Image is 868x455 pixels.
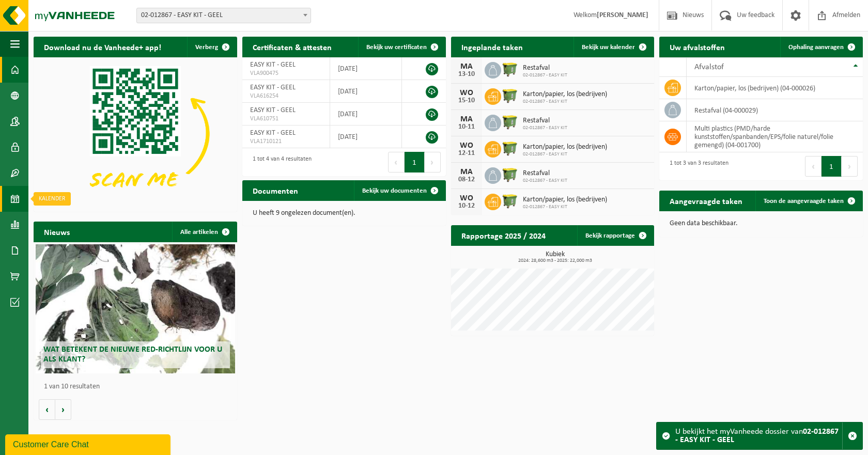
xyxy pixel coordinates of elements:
[780,37,862,57] a: Ophaling aanvragen
[247,151,312,174] div: 1 tot 4 van 4 resultaten
[456,71,477,78] div: 13-10
[456,194,477,202] div: WO
[55,399,71,420] button: Volgende
[582,44,635,51] span: Bekijk uw kalender
[788,44,844,51] span: Ophaling aanvragen
[687,77,863,99] td: karton/papier, los (bedrijven) (04-000026)
[501,60,519,78] img: WB-1100-HPE-GN-51
[451,37,533,57] h2: Ingeplande taken
[523,178,567,184] span: 02-012867 - EASY KIT
[137,8,311,23] span: 02-012867 - EASY KIT - GEEL
[362,187,427,194] span: Bekijk uw documenten
[523,151,607,158] span: 02-012867 - EASY KIT
[501,192,519,210] img: WB-1100-HPE-GN-51
[456,202,477,210] div: 10-12
[659,191,753,211] h2: Aangevraagde taken
[523,196,607,204] span: Karton/papier, los (bedrijven)
[675,422,842,449] div: U bekijkt het myVanheede dossier van
[136,8,311,23] span: 02-012867 - EASY KIT - GEEL
[354,180,445,201] a: Bekijk uw documenten
[577,225,653,246] a: Bekijk rapportage
[501,166,519,183] img: WB-1100-HPE-GN-51
[456,123,477,131] div: 10-11
[250,92,322,100] span: VLA616254
[425,152,441,172] button: Next
[250,129,296,137] span: EASY KIT - GEEL
[242,37,342,57] h2: Certificaten & attesten
[523,72,567,79] span: 02-012867 - EASY KIT
[687,99,863,121] td: restafval (04-000029)
[574,37,653,57] a: Bekijk uw kalender
[805,156,822,177] button: Previous
[36,244,235,373] a: Wat betekent de nieuwe RED-richtlijn voor u als klant?
[822,156,842,177] button: 1
[250,84,296,91] span: EASY KIT - GEEL
[250,137,322,146] span: VLA1710121
[451,225,556,245] h2: Rapportage 2025 / 2024
[39,399,55,420] button: Vorige
[358,37,445,57] a: Bekijk uw certificaten
[842,156,858,177] button: Next
[187,37,236,57] button: Verberg
[242,180,308,200] h2: Documenten
[195,44,218,51] span: Verberg
[523,143,607,151] span: Karton/papier, los (bedrijven)
[523,169,567,178] span: Restafval
[675,428,839,444] strong: 02-012867 - EASY KIT - GEEL
[366,44,427,51] span: Bekijk uw certificaten
[523,90,607,99] span: Karton/papier, los (bedrijven)
[456,150,477,157] div: 12-11
[597,11,648,19] strong: [PERSON_NAME]
[44,383,232,390] p: 1 van 10 resultaten
[523,99,607,105] span: 02-012867 - EASY KIT
[250,106,296,114] span: EASY KIT - GEEL
[5,432,173,455] iframe: chat widget
[456,115,477,123] div: MA
[330,103,401,125] td: [DATE]
[523,64,567,72] span: Restafval
[670,220,853,227] p: Geen data beschikbaar.
[34,57,237,210] img: Download de VHEPlus App
[456,176,477,183] div: 08-12
[253,210,436,217] p: U heeft 9 ongelezen document(en).
[330,80,401,103] td: [DATE]
[456,89,477,97] div: WO
[764,198,844,205] span: Toon de aangevraagde taken
[456,168,477,176] div: MA
[456,62,477,71] div: MA
[523,117,567,125] span: Restafval
[250,61,296,69] span: EASY KIT - GEEL
[388,152,405,172] button: Previous
[330,57,401,80] td: [DATE]
[694,63,724,71] span: Afvalstof
[43,346,222,364] span: Wat betekent de nieuwe RED-richtlijn voor u als klant?
[34,37,172,57] h2: Download nu de Vanheede+ app!
[501,113,519,131] img: WB-1100-HPE-GN-51
[664,155,729,178] div: 1 tot 3 van 3 resultaten
[755,191,862,211] a: Toon de aangevraagde taken
[456,142,477,150] div: WO
[456,258,655,263] span: 2024: 28,600 m3 - 2025: 22,000 m3
[405,152,425,172] button: 1
[250,115,322,123] span: VLA610751
[172,222,236,242] a: Alle artikelen
[34,222,80,242] h2: Nieuws
[330,125,401,148] td: [DATE]
[250,69,322,77] span: VLA900475
[456,251,655,263] h3: Kubiek
[687,121,863,152] td: multi plastics (PMD/harde kunststoffen/spanbanden/EPS/folie naturel/folie gemengd) (04-001700)
[523,204,607,210] span: 02-012867 - EASY KIT
[659,37,735,57] h2: Uw afvalstoffen
[523,125,567,131] span: 02-012867 - EASY KIT
[456,97,477,104] div: 15-10
[501,87,519,104] img: WB-1100-HPE-GN-51
[501,139,519,157] img: WB-1100-HPE-GN-51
